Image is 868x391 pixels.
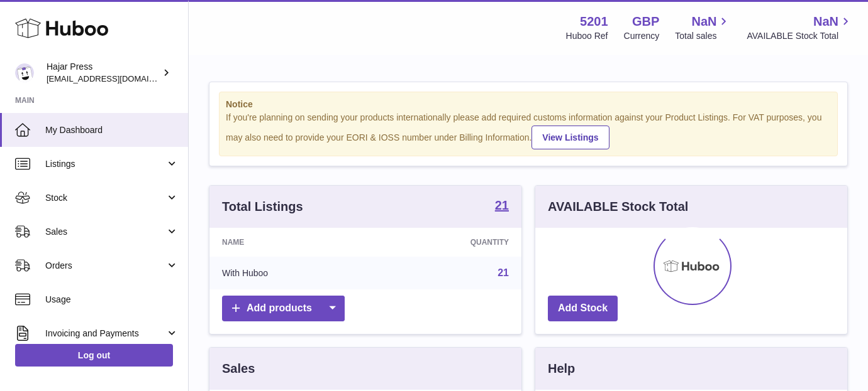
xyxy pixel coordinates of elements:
strong: 5201 [580,13,608,30]
div: Hajar Press [47,61,160,85]
span: Invoicing and Payments [45,328,165,340]
a: Add products [222,296,345,321]
span: Sales [45,226,165,238]
h3: Sales [222,360,255,377]
span: [EMAIL_ADDRESS][DOMAIN_NAME] [47,73,185,83]
div: Currency [624,30,660,42]
a: 21 [498,267,509,278]
div: If you're planning on sending your products internationally please add required customs informati... [226,112,831,149]
span: NaN [813,13,838,30]
h3: Help [548,360,575,377]
a: View Listings [531,126,609,149]
th: Quantity [374,228,521,257]
strong: 21 [495,199,509,212]
a: 21 [495,199,509,214]
span: Total sales [675,30,731,42]
strong: Notice [226,99,831,110]
h3: Total Listings [222,198,303,215]
span: Listings [45,158,165,170]
td: With Huboo [209,257,374,289]
a: Log out [15,344,173,367]
span: Usage [45,294,179,306]
span: AVAILABLE Stock Total [747,30,853,42]
a: NaN AVAILABLE Stock Total [747,13,853,42]
th: Name [209,228,374,257]
h3: AVAILABLE Stock Total [548,198,688,215]
a: Add Stock [548,296,618,321]
span: Orders [45,260,165,272]
span: NaN [691,13,716,30]
span: My Dashboard [45,124,179,136]
a: NaN Total sales [675,13,731,42]
strong: GBP [632,13,659,30]
img: editorial@hajarpress.com [15,63,34,82]
span: Stock [45,192,165,204]
div: Huboo Ref [566,30,608,42]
